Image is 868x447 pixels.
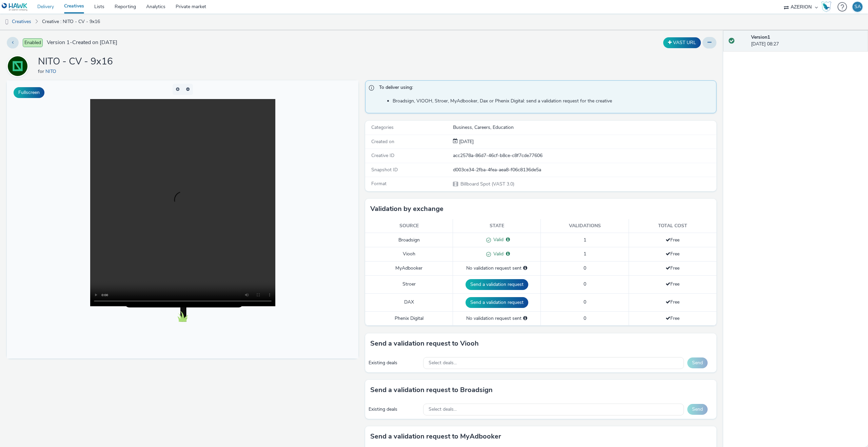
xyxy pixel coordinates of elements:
[365,247,453,261] td: Viooh
[466,279,528,290] button: Send a validation request
[460,181,514,187] span: Billboard Spot (VAST 3.0)
[687,357,708,368] button: Send
[8,56,27,76] img: NITO
[365,311,453,325] td: Phenix Digital
[453,167,716,173] div: d003ce34-2fba-4fea-aea8-f06c8136de5a
[365,219,453,233] th: Source
[23,38,43,47] span: Enabled
[370,338,479,349] h3: Send a validation request to Viooh
[3,19,10,25] img: dooh
[584,281,586,287] span: 0
[491,236,504,243] span: Valid
[7,63,31,69] a: NITO
[491,251,504,257] span: Valid
[456,315,537,322] div: No validation request sent
[369,406,420,413] div: Existing deals
[584,299,586,305] span: 0
[369,359,420,366] div: Existing deals
[365,233,453,247] td: Broadsign
[371,167,398,173] span: Snapshot ID
[523,265,527,272] div: Please select a deal below and click on Send to send a validation request to MyAdbooker.
[47,39,117,46] span: Version 1 - Created on [DATE]
[541,219,629,233] th: Validations
[458,138,474,145] div: Creation 13 August 2025, 08:27
[38,68,45,75] span: for
[629,219,716,233] th: Total cost
[453,219,541,233] th: State
[38,55,113,68] h1: NITO - CV - 9x16
[666,265,679,271] span: Free
[2,3,28,11] img: undefined Logo
[370,431,501,442] h3: Send a validation request to MyAdbooker
[14,87,44,98] button: Fullscreen
[821,1,834,12] a: Hawk Academy
[371,138,394,145] span: Created on
[39,14,103,30] a: Creative : NITO - CV - 9x16
[854,2,861,12] div: SA
[584,251,586,257] span: 1
[393,98,713,104] li: Broadsign, VIOOH, Stroer, MyAdbooker, Dax or Phenix Digital: send a validation request for the cr...
[429,360,457,366] span: Select deals...
[45,68,59,75] a: NITO
[663,37,701,48] button: VAST URL
[662,37,703,48] div: Duplicate the creative as a VAST URL
[429,407,457,412] span: Select deals...
[821,1,831,12] img: Hawk Academy
[666,251,679,257] span: Free
[458,138,474,145] span: [DATE]
[523,315,527,322] div: Please select a deal below and click on Send to send a validation request to Phenix Digital.
[370,204,443,214] h3: Validation by exchange
[666,237,679,243] span: Free
[466,297,528,308] button: Send a validation request
[666,281,679,287] span: Free
[584,265,586,271] span: 0
[687,404,708,415] button: Send
[371,152,394,159] span: Creative ID
[370,385,493,395] h3: Send a validation request to Broadsign
[365,261,453,275] td: MyAdbooker
[365,275,453,293] td: Stroer
[666,315,679,322] span: Free
[379,84,710,93] span: To deliver using:
[371,180,387,187] span: Format
[751,34,770,40] strong: Version 1
[584,315,586,322] span: 0
[453,124,716,131] div: Business, Careers, Education
[371,124,394,131] span: Categories
[666,299,679,305] span: Free
[365,293,453,311] td: DAX
[584,237,586,243] span: 1
[456,265,537,272] div: No validation request sent
[453,152,716,159] div: acc2578a-86d7-46cf-b8ce-c8f7cde77606
[751,34,863,48] div: [DATE] 08:27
